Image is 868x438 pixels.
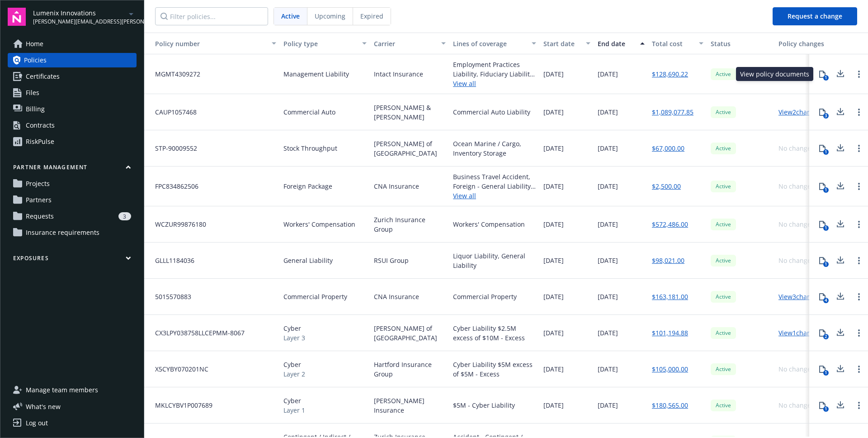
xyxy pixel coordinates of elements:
span: Cyber [283,324,305,333]
span: CNA Insurance [374,292,419,301]
a: Home [8,37,137,51]
span: Active [714,365,732,373]
div: Workers' Compensation [453,219,525,229]
span: STP-90009552 [148,143,197,153]
span: Lumenix Innovations [33,8,126,18]
button: 1 [813,65,831,83]
div: No changes [778,364,814,374]
a: Requests3 [8,209,137,224]
div: Status [711,39,771,48]
span: Requests [26,209,54,224]
span: [PERSON_NAME] & [PERSON_NAME] [374,103,446,122]
div: Commercial Property [453,292,517,301]
div: Contracts [26,118,55,133]
button: Status [707,33,775,54]
div: 4 [823,298,829,303]
span: [DATE] [543,400,564,410]
div: Commercial Auto Liability [453,107,530,117]
span: [DATE] [598,256,618,265]
span: Layer 3 [283,333,305,343]
span: [DATE] [598,69,618,79]
span: Active [714,257,732,265]
span: Active [714,220,732,229]
span: [DATE] [543,143,564,153]
span: Active [714,329,732,337]
div: No changes [778,256,814,265]
a: Open options [854,219,864,230]
a: $2,500.00 [652,181,681,191]
span: Active [714,144,732,152]
button: Total cost [648,33,707,54]
span: Policies [24,53,47,67]
span: [PERSON_NAME] of [GEOGRAPHIC_DATA] [374,139,446,158]
span: [DATE] [543,328,564,338]
span: [DATE] [598,219,618,229]
a: Contracts [8,118,137,133]
div: 1 [823,225,829,231]
a: $180,565.00 [652,400,688,410]
div: 3 [118,212,131,220]
button: Partner management [8,163,137,175]
div: Ocean Marine / Cargo, Inventory Storage [453,139,536,158]
div: 1 [823,406,829,412]
span: Cyber [283,396,305,405]
button: 3 [813,103,831,121]
a: $1,089,077.85 [652,107,693,117]
span: Commercial Property [283,292,347,301]
span: X5CYBY070201NC [148,364,208,374]
span: Partners [26,193,52,207]
div: No changes [778,219,814,229]
div: 3 [823,113,829,119]
a: View 2 changes [778,108,821,116]
span: [DATE] [598,328,618,338]
span: Active [714,401,732,409]
div: Carrier [374,39,436,48]
div: RiskPulse [26,134,54,149]
span: [DATE] [598,143,618,153]
a: View all [453,191,536,200]
span: RSUI Group [374,256,409,265]
span: Active [714,70,732,78]
div: 1 [823,149,829,155]
a: $572,486.00 [652,219,688,229]
a: Manage team members [8,383,137,397]
a: Billing [8,102,137,116]
span: What ' s new [26,402,61,411]
span: Upcoming [315,11,345,21]
span: Active [281,11,300,21]
span: General Liability [283,256,333,265]
div: 1 [823,262,829,267]
span: 5015570883 [148,292,191,301]
span: Active [714,293,732,301]
a: Open options [854,291,864,302]
span: Billing [26,102,45,116]
a: $128,690.22 [652,69,688,79]
a: View 3 changes [778,292,821,301]
span: CX3LPY038758LLCEPMM-8067 [148,328,245,338]
button: End date [594,33,648,54]
button: 2 [813,324,831,342]
div: Business Travel Accident, Foreign - General Liability, DIC - Commercial Auto Liability, Foreign V... [453,172,536,191]
div: Cyber Liability $2.5M excess of $10M - Excess [453,324,536,343]
a: Certificates [8,69,137,84]
span: Hartford Insurance Group [374,360,446,379]
a: Open options [854,255,864,266]
span: Projects [26,176,50,191]
span: [PERSON_NAME] Insurance [374,396,446,415]
div: Log out [26,416,48,430]
a: Open options [854,328,864,338]
a: Open options [854,400,864,411]
div: No changes [778,181,814,191]
div: No changes [778,400,814,410]
a: View all [453,79,536,88]
div: Lines of coverage [453,39,526,48]
button: 1 [813,177,831,195]
div: Toggle SortBy [148,39,266,48]
span: [DATE] [543,292,564,301]
span: Certificates [26,69,60,84]
div: 2 [823,334,829,339]
div: Policy changes [778,39,828,48]
span: [DATE] [543,107,564,117]
span: Stock Throughput [283,143,337,153]
div: $5M - Cyber Liability [453,400,515,410]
